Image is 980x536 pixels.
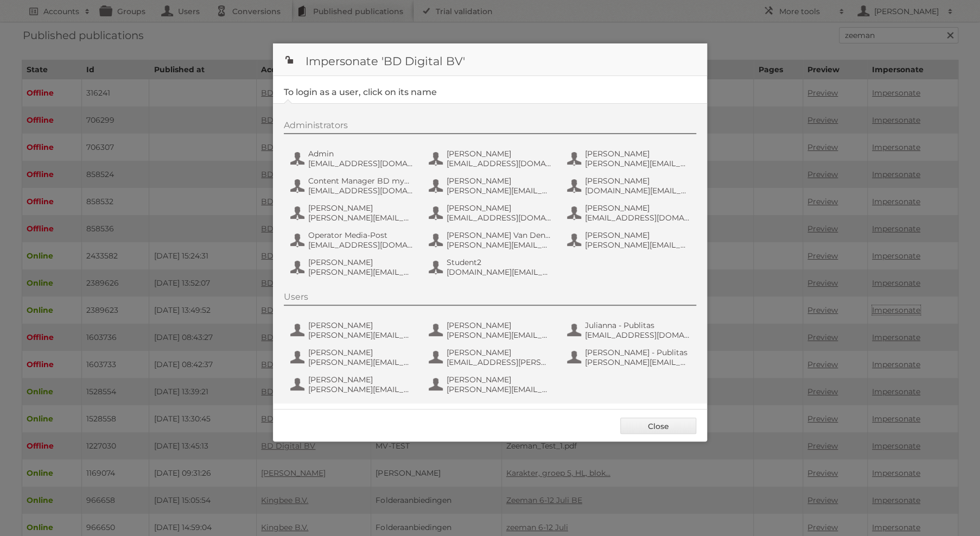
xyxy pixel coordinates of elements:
span: [PERSON_NAME] [308,203,413,213]
span: [EMAIL_ADDRESS][PERSON_NAME][DOMAIN_NAME] [447,357,552,367]
span: [PERSON_NAME][EMAIL_ADDRESS][DOMAIN_NAME] [308,384,413,394]
span: [EMAIL_ADDRESS][DOMAIN_NAME] [308,186,413,196]
span: [PERSON_NAME][EMAIL_ADDRESS][DOMAIN_NAME] [447,186,552,196]
span: [PERSON_NAME] [308,375,413,384]
span: [PERSON_NAME][EMAIL_ADDRESS][DOMAIN_NAME] [585,159,690,168]
span: Student2 [447,257,552,267]
button: Student2 [DOMAIN_NAME][EMAIL_ADDRESS][DOMAIN_NAME] [428,256,555,278]
span: [PERSON_NAME][EMAIL_ADDRESS][DOMAIN_NAME] [447,330,552,340]
button: [PERSON_NAME] [PERSON_NAME][EMAIL_ADDRESS][DOMAIN_NAME] [428,374,555,395]
button: Admin [EMAIL_ADDRESS][DOMAIN_NAME] [289,148,417,169]
span: Operator Media-Post [308,230,413,240]
button: [PERSON_NAME] [PERSON_NAME][EMAIL_ADDRESS][DOMAIN_NAME] [289,374,417,395]
span: [PERSON_NAME] [585,203,690,213]
span: [PERSON_NAME][EMAIL_ADDRESS][PERSON_NAME][DOMAIN_NAME] [585,240,690,250]
span: [EMAIL_ADDRESS][DOMAIN_NAME] [585,213,690,223]
span: [PERSON_NAME] [585,176,690,186]
span: [PERSON_NAME] [308,320,413,330]
span: [PERSON_NAME] [308,348,413,357]
a: Close [620,418,696,434]
span: [PERSON_NAME] Van Den [PERSON_NAME] [447,230,552,240]
button: [PERSON_NAME] [EMAIL_ADDRESS][DOMAIN_NAME] [566,202,693,224]
span: [EMAIL_ADDRESS][DOMAIN_NAME] [308,159,413,168]
button: Julianna - Publitas [EMAIL_ADDRESS][DOMAIN_NAME] [566,319,693,341]
span: [PERSON_NAME] [447,320,552,330]
div: Administrators [284,120,696,134]
span: [PERSON_NAME][EMAIL_ADDRESS][DOMAIN_NAME] [308,330,413,340]
span: [EMAIL_ADDRESS][DOMAIN_NAME] [447,159,552,168]
span: [PERSON_NAME][EMAIL_ADDRESS][PERSON_NAME][DOMAIN_NAME] [447,240,552,250]
button: [PERSON_NAME] [EMAIL_ADDRESS][DOMAIN_NAME] [428,148,555,169]
span: [PERSON_NAME][EMAIL_ADDRESS][DOMAIN_NAME] [308,213,413,223]
span: [DOMAIN_NAME][EMAIL_ADDRESS][DOMAIN_NAME] [585,186,690,196]
legend: To login as a user, click on its name [284,87,437,97]
span: [PERSON_NAME] [447,203,552,213]
span: [PERSON_NAME] [585,230,690,240]
button: [PERSON_NAME] - Publitas [PERSON_NAME][EMAIL_ADDRESS][DOMAIN_NAME] [566,346,693,368]
button: [PERSON_NAME] [PERSON_NAME][EMAIL_ADDRESS][PERSON_NAME][DOMAIN_NAME] [289,346,417,368]
span: Admin [308,149,413,159]
button: [PERSON_NAME] [PERSON_NAME][EMAIL_ADDRESS][PERSON_NAME][DOMAIN_NAME] [566,229,693,251]
span: [PERSON_NAME] [308,257,413,267]
button: [PERSON_NAME] Van Den [PERSON_NAME] [PERSON_NAME][EMAIL_ADDRESS][PERSON_NAME][DOMAIN_NAME] [428,229,555,251]
span: [PERSON_NAME] [447,176,552,186]
span: [PERSON_NAME] [447,375,552,384]
span: [PERSON_NAME] [447,149,552,159]
span: [PERSON_NAME][EMAIL_ADDRESS][PERSON_NAME][DOMAIN_NAME] [308,357,413,367]
span: [PERSON_NAME] [585,149,690,159]
button: [PERSON_NAME] [DOMAIN_NAME][EMAIL_ADDRESS][DOMAIN_NAME] [566,175,693,197]
button: [PERSON_NAME] [PERSON_NAME][EMAIL_ADDRESS][DOMAIN_NAME] [289,202,417,224]
button: [PERSON_NAME] [PERSON_NAME][EMAIL_ADDRESS][DOMAIN_NAME] [428,319,555,341]
span: [EMAIL_ADDRESS][DOMAIN_NAME] [447,213,552,223]
span: [DOMAIN_NAME][EMAIL_ADDRESS][DOMAIN_NAME] [447,267,552,277]
span: Julianna - Publitas [585,320,690,330]
button: [PERSON_NAME] [EMAIL_ADDRESS][DOMAIN_NAME] [428,202,555,224]
span: [PERSON_NAME] [447,348,552,357]
span: [PERSON_NAME][EMAIL_ADDRESS][DOMAIN_NAME] [447,384,552,394]
button: Content Manager BD myShopi [EMAIL_ADDRESS][DOMAIN_NAME] [289,175,417,197]
span: [EMAIL_ADDRESS][DOMAIN_NAME] [308,240,413,250]
span: [PERSON_NAME][EMAIL_ADDRESS][DOMAIN_NAME] [585,357,690,367]
span: Content Manager BD myShopi [308,176,413,186]
button: [PERSON_NAME] [PERSON_NAME][EMAIL_ADDRESS][DOMAIN_NAME] [566,148,693,169]
button: [PERSON_NAME] [PERSON_NAME][EMAIL_ADDRESS][DOMAIN_NAME] [289,256,417,278]
h1: Impersonate 'BD Digital BV' [273,43,707,76]
button: Operator Media-Post [EMAIL_ADDRESS][DOMAIN_NAME] [289,229,417,251]
button: [PERSON_NAME] [PERSON_NAME][EMAIL_ADDRESS][DOMAIN_NAME] [289,319,417,341]
button: [PERSON_NAME] [EMAIL_ADDRESS][PERSON_NAME][DOMAIN_NAME] [428,346,555,368]
div: Users [284,292,696,306]
span: [EMAIL_ADDRESS][DOMAIN_NAME] [585,330,690,340]
span: [PERSON_NAME][EMAIL_ADDRESS][DOMAIN_NAME] [308,267,413,277]
span: [PERSON_NAME] - Publitas [585,348,690,357]
button: [PERSON_NAME] [PERSON_NAME][EMAIL_ADDRESS][DOMAIN_NAME] [428,175,555,197]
